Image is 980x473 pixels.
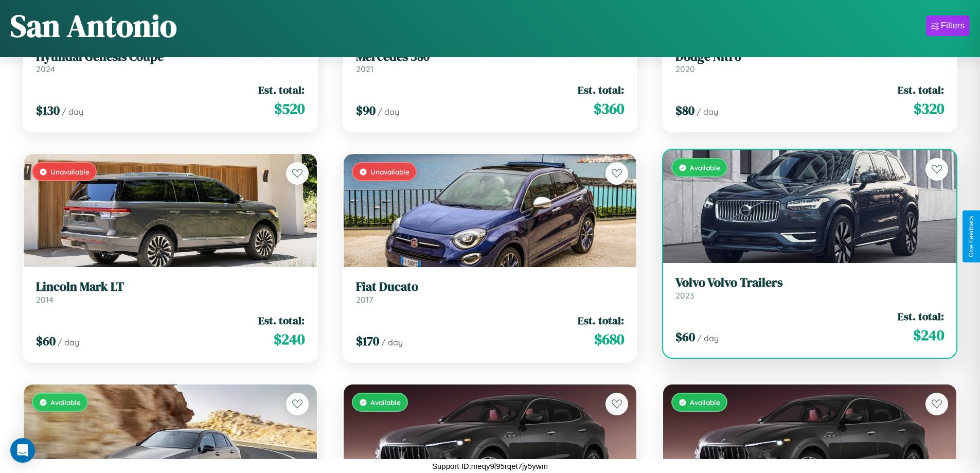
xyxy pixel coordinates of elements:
[675,275,944,301] a: Volvo Volvo Trailers2023
[913,325,944,345] span: $ 240
[36,49,305,75] a: Hyundai Genesis Coupe2024
[36,294,54,305] span: 2014
[432,459,548,473] p: Support ID: meqy9l95rqet7jy5ywm
[697,333,719,343] span: / day
[356,64,373,74] span: 2021
[10,438,35,463] div: Open Intercom Messenger
[675,328,695,345] span: $ 60
[370,167,409,176] span: Unavailable
[675,275,944,290] h3: Volvo Volvo Trailers
[258,82,305,97] span: Est. total:
[594,329,624,349] span: $ 680
[356,49,625,75] a: Mercedes 3802021
[36,279,305,294] h3: Lincoln Mark LT
[381,337,403,347] span: / day
[356,102,376,119] span: $ 90
[356,294,373,305] span: 2017
[356,279,625,305] a: Fiat Ducato2017
[50,398,81,407] span: Available
[968,216,975,257] div: Give Feedback
[675,102,694,119] span: $ 80
[578,82,624,97] span: Est. total:
[36,102,60,119] span: $ 130
[356,279,625,294] h3: Fiat Ducato
[594,98,624,119] span: $ 360
[898,309,944,324] span: Est. total:
[697,107,718,117] span: / day
[370,398,401,407] span: Available
[274,98,305,119] span: $ 520
[675,49,944,75] a: Dodge Nitro2020
[50,167,90,176] span: Unavailable
[378,107,399,117] span: / day
[898,82,944,97] span: Est. total:
[274,329,305,349] span: $ 240
[258,313,305,328] span: Est. total:
[941,21,965,31] div: Filters
[690,163,720,172] span: Available
[926,15,970,36] button: Filters
[914,98,944,119] span: $ 320
[36,279,305,305] a: Lincoln Mark LT2014
[58,337,79,347] span: / day
[36,64,55,74] span: 2024
[62,107,83,117] span: / day
[10,5,177,47] h1: San Antonio
[675,64,695,74] span: 2020
[36,332,56,349] span: $ 60
[675,290,694,301] span: 2023
[356,332,379,349] span: $ 170
[578,313,624,328] span: Est. total:
[690,398,720,407] span: Available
